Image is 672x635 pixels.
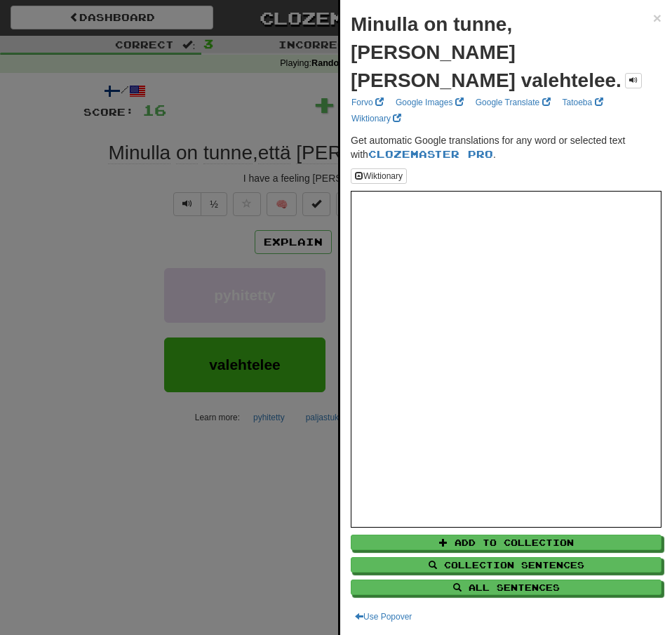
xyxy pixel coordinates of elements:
a: Clozemaster Pro [368,148,493,160]
p: Get automatic Google translations for any word or selected text with . [351,133,661,161]
button: Close [653,11,661,25]
a: Forvo [347,95,388,110]
a: Wiktionary [347,111,405,126]
button: All Sentences [351,580,661,595]
button: Wiktionary [351,168,407,184]
strong: Minulla on tunne, [PERSON_NAME] [PERSON_NAME] valehtelee. [351,13,621,91]
span: × [653,10,661,26]
button: Collection Sentences [351,557,661,573]
button: Use Popover [351,609,416,624]
a: Google Translate [471,95,555,110]
a: Tatoeba [558,95,607,110]
a: Google Images [391,95,468,110]
button: Add to Collection [351,535,661,550]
